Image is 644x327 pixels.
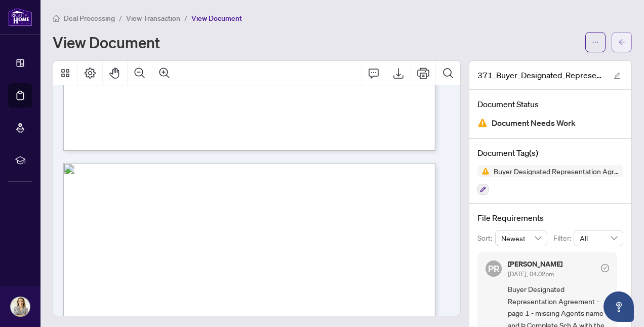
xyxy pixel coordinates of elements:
h4: Document Tag(s) [477,147,623,159]
span: ellipsis [592,39,599,46]
img: logo [8,8,32,26]
span: home [53,15,60,22]
span: View Document [191,14,242,23]
span: check-circle [601,264,609,272]
span: View Transaction [126,14,180,23]
span: edit [614,72,621,79]
img: Profile Icon [11,297,30,316]
span: Deal Processing [64,14,115,23]
span: All [580,231,617,246]
h1: View Document [53,34,160,50]
h4: Document Status [477,98,623,110]
span: arrow-left [618,39,625,46]
span: 371_Buyer_Designated_Representation_Agreement_-_OREA 1.pdf [477,69,604,81]
p: Filter: [553,233,574,244]
li: / [184,12,187,24]
button: Open asap [603,291,634,322]
span: [DATE], 04:02pm [508,270,554,278]
p: Sort: [477,233,495,244]
img: Document Status [477,118,488,128]
h4: File Requirements [477,212,623,224]
li: / [119,12,122,24]
span: PR [488,261,500,276]
span: Newest [501,231,542,246]
span: Buyer Designated Representation Agreement [490,168,623,175]
span: Document Needs Work [492,116,576,130]
h5: [PERSON_NAME] [508,260,562,268]
img: Status Icon [477,165,490,177]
